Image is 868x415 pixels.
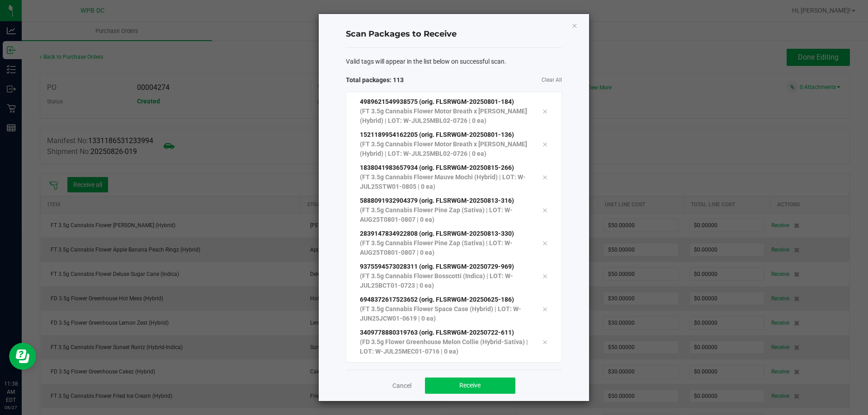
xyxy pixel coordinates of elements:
span: 3391042779038506 (orig. FLSRWGM-20250722-510) [360,362,514,369]
a: Clear All [542,76,562,84]
span: Total packages: 113 [346,75,454,85]
div: Remove tag [535,270,554,281]
p: (FT 3.5g Cannabis Flower Bosscotti (Indica) | LOT: W-JUL25BCT01-0723 | 0 ea) [360,271,529,290]
span: Receive [459,382,481,389]
p: (FT 3.5g Cannabis Flower Mauve Mochi (Hybrid) | LOT: W-JUL25STW01-0805 | 0 ea) [360,173,529,191]
span: 9375594573028311 (orig. FLSRWGM-20250729-969) [360,263,514,270]
span: 2839147834922808 (orig. FLSRWGM-20250813-330) [360,230,514,237]
p: (FT 3.5g Cannabis Flower Motor Breath x [PERSON_NAME] (Hybrid) | LOT: W-JUL25MBL02-0726 | 0 ea) [360,140,529,159]
p: (FT 3.5g Cannabis Flower Pine Zap (Sativa) | LOT: W-AUG25T0801-0807 | 0 ea) [360,205,529,224]
div: Remove tag [535,172,554,182]
iframe: Resource center [9,343,36,370]
h4: Scan Packages to Receive [346,28,562,40]
span: Valid tags will appear in the list below on successful scan. [346,57,506,66]
div: Remove tag [535,139,554,149]
span: 1521189954162205 (orig. FLSRWGM-20250801-136) [360,131,514,138]
button: Close [571,20,578,31]
p: (FT 3.5g Cannabis Flower Space Case (Hybrid) | LOT: W-JUN25JCW01-0619 | 0 ea) [360,304,529,323]
div: Remove tag [535,336,554,347]
span: 1838041983657934 (orig. FLSRWGM-20250815-266) [360,164,514,171]
span: 6948372617523652 (orig. FLSRWGM-20250625-186) [360,296,514,303]
div: Remove tag [535,106,554,117]
span: 4989621549938575 (orig. FLSRWGM-20250801-184) [360,98,514,105]
div: Remove tag [535,205,554,215]
a: Cancel [392,381,411,390]
div: Remove tag [535,238,554,248]
p: (FD 3.5g Flower Greenhouse Melon Collie (Hybrid-Sativa) | LOT: W-JUL25MEC01-0716 | 0 ea) [360,337,529,356]
div: Remove tag [535,303,554,314]
p: (FT 3.5g Cannabis Flower Motor Breath x [PERSON_NAME] (Hybrid) | LOT: W-JUL25MBL02-0726 | 0 ea) [360,107,529,126]
p: (FT 3.5g Cannabis Flower Pine Zap (Sativa) | LOT: W-AUG25T0801-0807 | 0 ea) [360,238,529,257]
span: 3409778880319763 (orig. FLSRWGM-20250722-611) [360,329,514,336]
span: 5888091932904379 (orig. FLSRWGM-20250813-316) [360,197,514,204]
button: Receive [425,378,515,394]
